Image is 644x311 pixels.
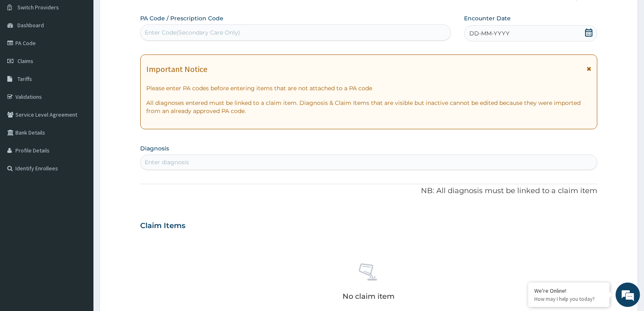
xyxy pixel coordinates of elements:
[140,222,185,231] h3: Claim Items
[469,29,510,37] span: DD-MM-YYYY
[534,287,603,294] div: We're Online!
[42,46,137,56] div: Chat with us now
[17,75,32,83] span: Tariffs
[17,22,44,29] span: Dashboard
[464,14,511,22] label: Encounter Date
[145,28,240,37] div: Enter Code(Secondary Care Only)
[146,99,591,115] p: All diagnoses entered must be linked to a claim item. Diagnosis & Claim Items that are visible bu...
[145,158,189,166] div: Enter diagnosis
[15,41,33,61] img: d_794563401_company_1708531726252_794563401
[146,84,591,92] p: Please enter PA codes before entering items that are not attached to a PA code
[146,65,207,74] h1: Important Notice
[140,14,223,22] label: PA Code / Prescription Code
[534,296,603,302] p: How may I help you today?
[17,4,59,11] span: Switch Providers
[4,222,155,250] textarea: Type your message and hit 'Enter'
[133,4,153,24] div: Minimize live chat window
[47,102,112,185] span: We're online!
[140,186,597,196] p: NB: All diagnosis must be linked to a claim item
[343,292,395,300] p: No claim item
[17,57,33,65] span: Claims
[140,144,169,152] label: Diagnosis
